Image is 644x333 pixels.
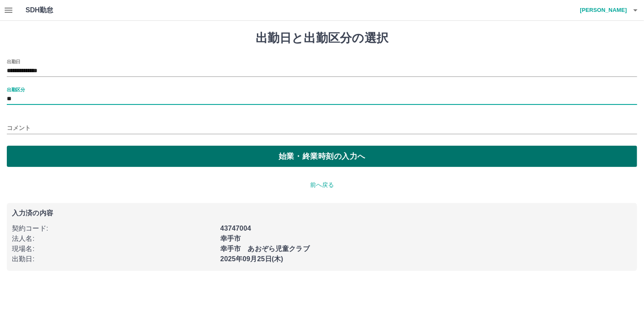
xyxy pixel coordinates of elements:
[12,254,215,264] p: 出勤日 :
[220,225,251,232] b: 43747004
[12,210,632,217] p: 入力済の内容
[7,31,637,45] h1: 出勤日と出勤区分の選択
[7,58,20,65] label: 出勤日
[7,146,637,167] button: 始業・終業時刻の入力へ
[12,223,215,234] p: 契約コード :
[12,234,215,244] p: 法人名 :
[220,235,241,242] b: 幸手市
[7,181,637,189] p: 前へ戻る
[12,244,215,254] p: 現場名 :
[220,255,283,262] b: 2025年09月25日(木)
[7,86,25,93] label: 出勤区分
[220,245,310,252] b: 幸手市 あおぞら児童クラブ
